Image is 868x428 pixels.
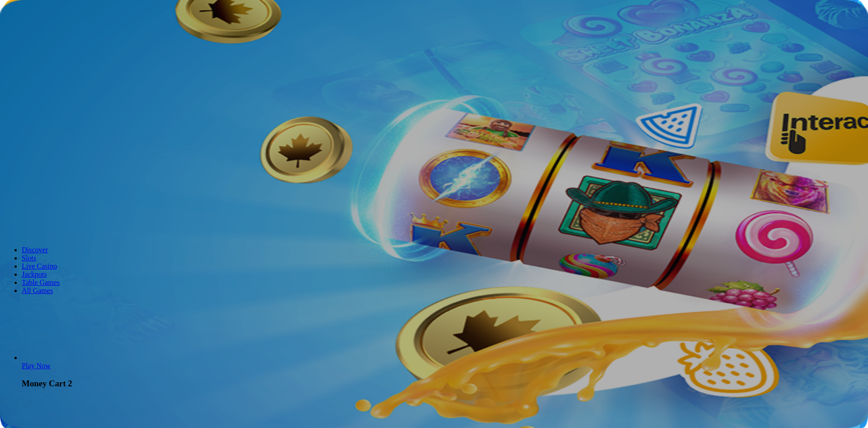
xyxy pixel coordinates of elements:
[22,254,36,262] a: Slots
[22,287,53,294] a: All Games
[22,270,47,278] a: Jackpots
[4,231,864,295] nav: Lobby
[22,279,60,286] a: Table Games
[22,262,57,270] a: Live Casino
[4,231,864,312] header: Lobby
[22,354,864,389] article: Money Cart 2
[22,362,51,370] a: Money Cart 2
[22,379,864,389] h3: Money Cart 2
[22,362,51,370] span: Play Now
[22,246,48,254] a: Discover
